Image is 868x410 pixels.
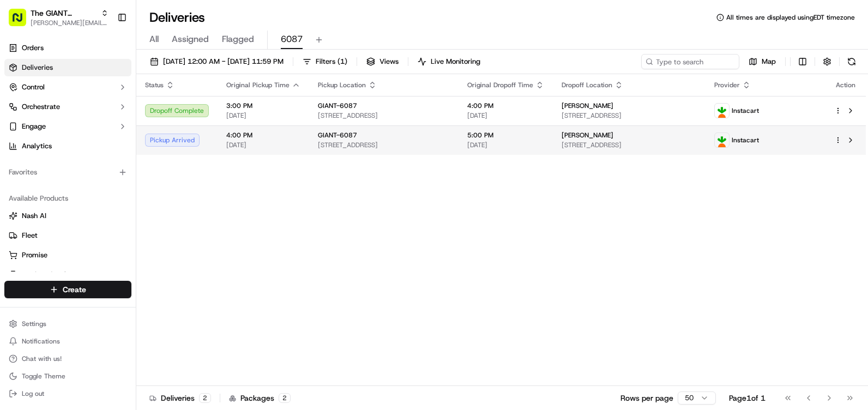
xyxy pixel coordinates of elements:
[318,141,450,149] span: [STREET_ADDRESS]
[9,250,127,260] a: Promise
[222,33,254,46] span: Flagged
[185,107,198,120] button: Start new chat
[467,101,544,110] span: 4:00 PM
[163,57,284,67] span: [DATE] 12:00 AM - [DATE] 11:59 PM
[844,54,859,69] button: Refresh
[732,136,759,144] span: Instacart
[22,250,47,260] span: Promise
[172,33,209,46] span: Assigned
[9,211,127,221] a: Nash AI
[22,158,83,169] span: Knowledge Base
[337,57,347,67] span: ( 1 )
[361,54,403,69] button: Views
[298,54,352,69] button: Filters(1)
[37,104,179,115] div: Start new chat
[4,316,131,331] button: Settings
[31,19,108,27] button: [PERSON_NAME][EMAIL_ADDRESS][PERSON_NAME][DOMAIN_NAME]
[145,81,164,89] span: Status
[88,154,179,173] a: 💻API Documentation
[379,57,399,67] span: Views
[28,70,196,82] input: Got a question? Start typing here...
[11,159,20,168] div: 📗
[467,131,544,140] span: 5:00 PM
[318,101,357,110] span: GIANT-6087
[22,389,44,398] span: Log out
[226,111,300,120] span: [DATE]
[762,57,776,67] span: Map
[413,54,485,69] button: Live Monitoring
[4,190,131,207] div: Available Products
[467,111,544,120] span: [DATE]
[226,101,300,110] span: 3:00 PM
[22,231,38,240] span: Fleet
[562,131,613,140] span: [PERSON_NAME]
[31,8,97,19] button: The GIANT Company
[562,141,697,149] span: [STREET_ADDRESS]
[318,81,366,89] span: Pickup Location
[22,270,74,280] span: Product Catalog
[834,81,857,89] div: Action
[22,43,44,53] span: Orders
[22,372,65,381] span: Toggle Theme
[467,81,533,89] span: Original Dropoff Time
[279,393,291,403] div: 2
[11,44,198,61] p: Welcome 👋
[108,185,132,193] span: Pylon
[562,111,697,120] span: [STREET_ADDRESS]
[281,33,303,46] span: 6087
[4,266,131,284] button: Product Catalog
[22,319,46,328] span: Settings
[4,118,131,135] button: Engage
[11,11,33,33] img: Nash
[316,57,347,67] span: Filters
[199,393,211,403] div: 2
[562,101,613,110] span: [PERSON_NAME]
[22,211,46,221] span: Nash AI
[641,54,739,69] input: Type to search
[11,104,31,124] img: 1736555255976-a54dd68f-1ca7-489b-9aae-adbdc363a1c4
[7,154,88,173] a: 📗Knowledge Base
[92,159,101,168] div: 💻
[729,393,765,403] div: Page 1 of 1
[145,54,288,69] button: [DATE] 12:00 AM - [DATE] 11:59 PM
[22,141,52,151] span: Analytics
[620,393,673,403] p: Rows per page
[63,284,86,295] span: Create
[4,79,131,96] button: Control
[103,158,175,169] span: API Documentation
[22,122,46,131] span: Engage
[4,59,131,76] a: Deliveries
[715,133,729,147] img: profile_instacart_ahold_partner.png
[4,39,131,57] a: Orders
[22,82,45,92] span: Control
[4,369,131,384] button: Toggle Theme
[732,106,759,115] span: Instacart
[226,131,300,140] span: 4:00 PM
[318,131,357,140] span: GIANT-6087
[744,54,781,69] button: Map
[4,227,131,244] button: Fleet
[714,81,740,89] span: Provider
[4,98,131,116] button: Orchestrate
[22,354,62,363] span: Chat with us!
[226,141,300,149] span: [DATE]
[4,351,131,366] button: Chat with us!
[22,63,53,73] span: Deliveries
[4,207,131,225] button: Nash AI
[4,4,113,31] button: The GIANT Company[PERSON_NAME][EMAIL_ADDRESS][PERSON_NAME][DOMAIN_NAME]
[4,334,131,349] button: Notifications
[149,33,159,46] span: All
[149,9,205,26] h1: Deliveries
[149,393,211,403] div: Deliveries
[4,386,131,401] button: Log out
[318,111,450,120] span: [STREET_ADDRESS]
[22,102,60,112] span: Orchestrate
[4,281,131,298] button: Create
[229,393,291,403] div: Packages
[9,231,127,240] a: Fleet
[77,184,132,193] a: Powered byPylon
[431,57,480,67] span: Live Monitoring
[562,81,612,89] span: Dropoff Location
